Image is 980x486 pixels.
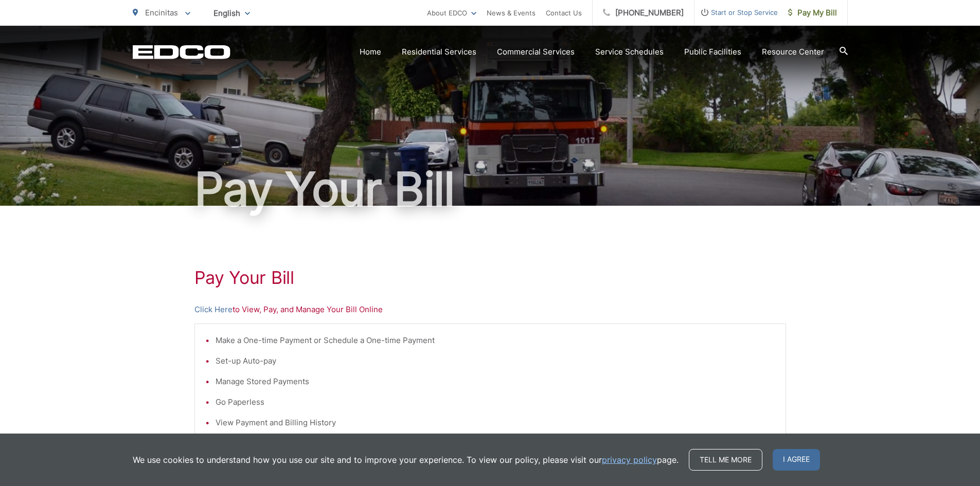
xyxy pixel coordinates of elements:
[360,46,381,58] a: Home
[595,46,664,58] a: Service Schedules
[689,449,762,471] a: Tell me more
[546,7,582,19] a: Contact Us
[133,164,848,215] h1: Pay Your Bill
[427,7,476,19] a: About EDCO
[194,303,233,316] a: Click Here
[497,46,575,58] a: Commercial Services
[684,46,741,58] a: Public Facilities
[216,396,775,408] li: Go Paperless
[194,267,786,288] h1: Pay Your Bill
[762,46,824,58] a: Resource Center
[216,375,775,388] li: Manage Stored Payments
[194,303,786,316] p: to View, Pay, and Manage Your Bill Online
[133,454,679,466] p: We use cookies to understand how you use our site and to improve your experience. To view our pol...
[487,7,536,19] a: News & Events
[402,46,476,58] a: Residential Services
[145,8,178,17] span: Encinitas
[773,449,820,471] span: I agree
[206,4,258,22] span: English
[788,7,837,19] span: Pay My Bill
[216,417,775,429] li: View Payment and Billing History
[133,45,230,59] a: EDCD logo. Return to the homepage.
[216,334,775,347] li: Make a One-time Payment or Schedule a One-time Payment
[216,355,775,367] li: Set-up Auto-pay
[602,454,657,466] a: privacy policy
